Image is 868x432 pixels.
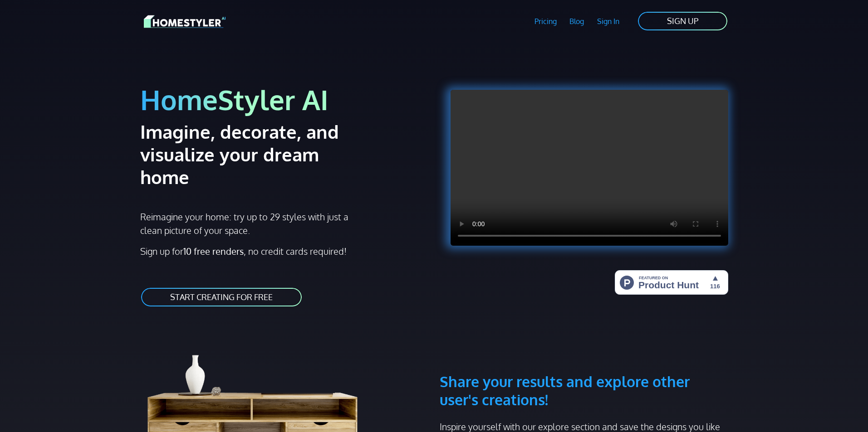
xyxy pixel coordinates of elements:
[144,14,226,29] img: HomeStyler AI logo
[563,11,591,32] a: Blog
[140,210,357,237] p: Reimagine your home: try up to 29 styles with just a clean picture of your space.
[140,287,303,307] a: START CREATING FOR FREE
[637,11,728,31] a: SIGN UP
[183,245,244,257] strong: 10 free renders
[140,244,429,258] p: Sign up for , no credit cards required!
[440,329,728,409] h3: Share your results and explore other user's creations!
[591,11,626,32] a: Sign In
[615,270,728,295] img: HomeStyler AI - Interior Design Made Easy: One Click to Your Dream Home | Product Hunt
[140,120,371,188] h2: Imagine, decorate, and visualize your dream home
[528,11,563,32] a: Pricing
[140,83,429,116] h1: HomeStyler AI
